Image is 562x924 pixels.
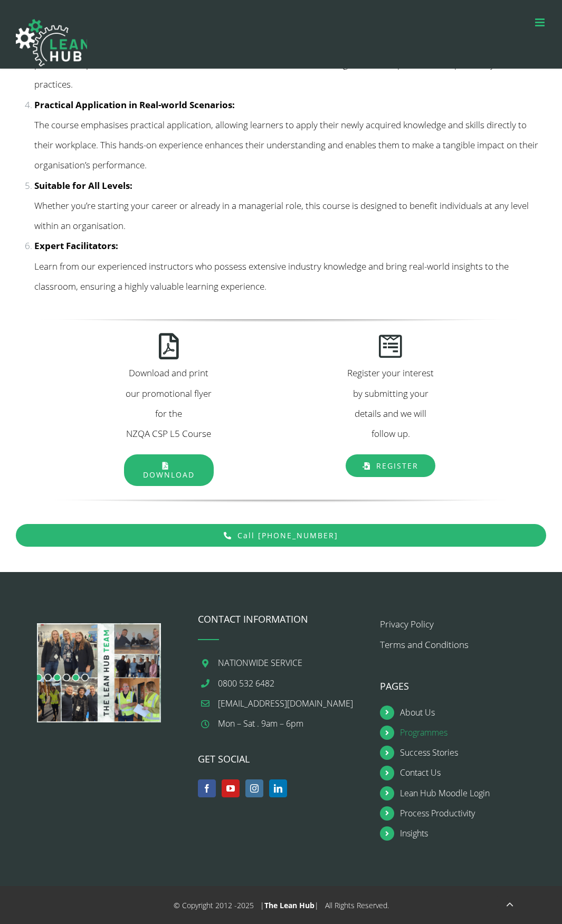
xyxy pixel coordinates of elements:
[400,726,546,740] a: Programmes
[34,99,235,111] strong: Practical Application in Real-world Scenarios:
[218,657,302,669] span: NATIONWIDE SERVICE
[535,17,546,28] a: Toggle mobile menu
[400,746,546,760] a: Success Stories
[34,99,538,172] span: The course emphasises practical application, allowing learners to apply their newly acquired know...
[34,179,132,192] strong: Suitable for All Levels:
[380,639,469,651] a: Terms and Conditions
[400,766,546,780] a: Contact Us
[16,9,87,77] img: The Lean Hub | Optimising productivity with Lean Logo
[124,454,214,486] a: Download
[198,754,364,764] h4: GET SOCIAL
[198,614,364,624] h4: CONTACT INFORMATION
[264,900,315,910] a: The Lean Hub
[380,681,546,691] h4: PAGES
[347,367,434,440] span: Register your interest by submitting your details and we will follow up.
[380,618,434,630] a: Privacy Policy
[34,240,509,292] span: Learn from our experienced instructors who possess extensive industry knowledge and bring real-wo...
[269,779,287,797] a: LinkedIn
[400,706,546,720] a: About Us
[16,524,546,547] a: Call [PHONE_NUMBER]
[198,779,216,797] a: Facebook
[346,454,435,477] a: Register
[34,240,118,252] strong: Expert Facilitators:
[218,717,364,731] div: Mon – Sat . 9am – 6pm
[218,677,364,691] a: 0800 532 6482
[245,779,263,797] a: Instagram
[218,697,364,711] a: [EMAIL_ADDRESS][DOMAIN_NAME]
[143,470,195,480] span: Download
[237,530,338,540] span: Call [PHONE_NUMBER]
[34,179,529,232] span: Whether you’re starting your career or already in a managerial role, this course is designed to b...
[400,806,546,821] a: Process Productivity
[126,367,212,440] span: Download and print our promotional flyer for the NZQA CSP L5 Course
[222,779,240,797] a: YouTube
[376,461,418,471] span: Register
[174,897,389,914] div: © Copyright 2012 - 2025 | | All Rights Reserved.
[400,786,546,801] a: Lean Hub Moodle Login
[400,826,546,841] a: Insights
